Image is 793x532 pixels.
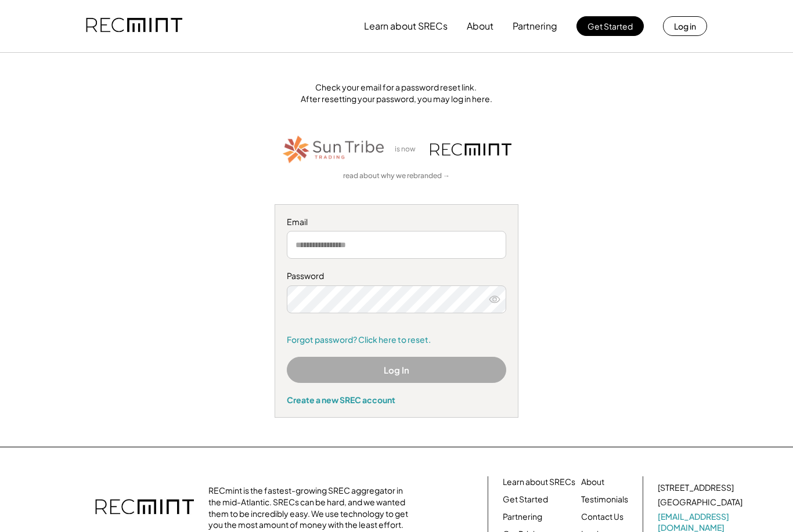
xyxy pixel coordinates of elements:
[503,511,542,523] a: Partnering
[392,144,424,154] div: is now
[658,482,734,494] div: [STREET_ADDRESS]
[581,476,604,488] a: About
[208,485,414,530] div: RECmint is the fastest-growing SREC aggregator in the mid-Atlantic. SRECs can be hard, and we wan...
[287,334,506,346] a: Forgot password? Click here to reset.
[658,497,742,508] div: [GEOGRAPHIC_DATA]
[343,171,450,181] a: read about why we rebranded →
[576,16,644,36] button: Get Started
[513,15,557,38] button: Partnering
[95,487,194,528] img: recmint-logotype%403x.png
[287,395,506,405] div: Create a new SREC account
[430,143,511,155] img: recmint-logotype%403x.png
[503,476,575,488] a: Learn about SRECs
[86,6,182,46] img: recmint-logotype%403x.png
[503,494,548,505] a: Get Started
[287,357,506,383] button: Log In
[663,16,707,36] button: Log in
[581,511,623,523] a: Contact Us
[467,15,493,38] button: About
[287,216,506,228] div: Email
[282,133,386,165] img: STT_Horizontal_Logo%2B-%2BColor.png
[581,494,628,505] a: Testimonials
[39,82,754,104] div: Check your email for a password reset link. After resetting your password, you may log in here.
[364,15,448,38] button: Learn about SRECs
[287,270,506,282] div: Password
